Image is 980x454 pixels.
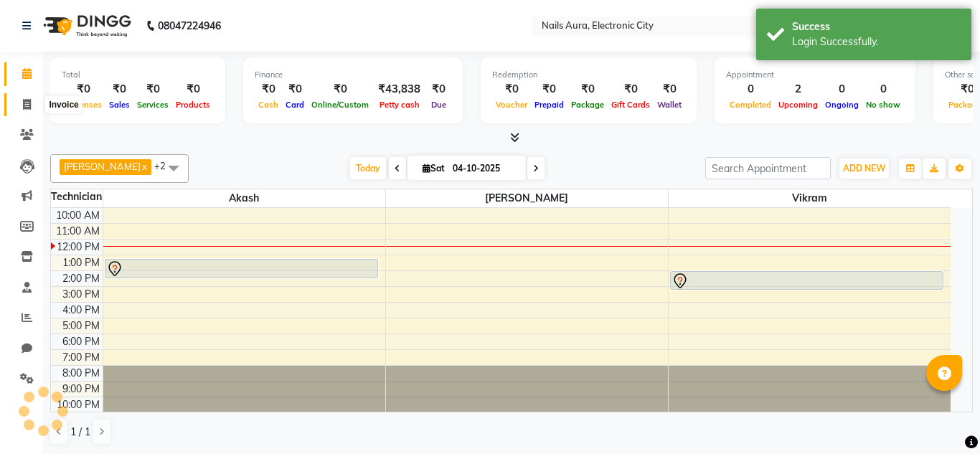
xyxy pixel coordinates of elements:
div: Success [792,19,961,34]
span: Akash [103,189,385,207]
div: 10:00 AM [53,208,103,223]
span: 1 / 1 [70,425,90,440]
span: Ongoing [821,100,862,110]
span: Petty cash [376,100,423,110]
div: 9:00 PM [60,382,103,397]
span: Prepaid [531,100,567,110]
div: ₹0 [608,81,654,98]
div: 11:00 AM [53,224,103,239]
div: ₹43,838 [372,81,426,98]
span: Sat [419,163,448,174]
span: Completed [726,100,775,110]
span: Services [133,100,172,110]
div: 7:00 PM [60,350,103,365]
span: Upcoming [775,100,821,110]
div: 5:00 PM [60,318,103,334]
div: ₹0 [654,81,685,98]
div: Total [62,69,214,81]
div: 6:00 PM [60,334,103,349]
span: Sales [105,100,133,110]
span: Today [350,157,386,179]
span: Gift Cards [608,100,654,110]
span: Package [567,100,608,110]
div: Login Successfully. [792,34,961,49]
div: ₹0 [255,81,282,98]
span: Products [172,100,214,110]
span: No show [862,100,904,110]
div: ₹0 [172,81,214,98]
div: 2:00 PM [60,271,103,286]
div: 2 [775,81,821,98]
input: 2025-10-04 [448,158,520,179]
div: 0 [821,81,862,98]
div: ₹0 [62,81,105,98]
div: Finance [255,69,451,81]
div: 1:00 PM [60,255,103,270]
span: [PERSON_NAME] [386,189,668,207]
a: x [141,161,147,172]
div: 8:00 PM [60,366,103,381]
div: 0 [726,81,775,98]
div: 10:00 PM [54,397,103,412]
div: ₹0 [133,81,172,98]
div: Redemption [492,69,685,81]
div: ₹0 [282,81,308,98]
img: logo [37,6,135,46]
span: Voucher [492,100,531,110]
div: ₹0 [492,81,531,98]
input: Search Appointment [705,157,831,179]
div: 0 [862,81,904,98]
span: Due [428,100,450,110]
div: ₹0 [308,81,372,98]
b: 08047224946 [158,6,221,46]
div: Technician [51,189,103,204]
span: Cash [255,100,282,110]
span: [PERSON_NAME] [64,161,141,172]
div: 3:00 PM [60,287,103,302]
div: Appointment [726,69,904,81]
span: Vikram [669,189,951,207]
span: Card [282,100,308,110]
button: ADD NEW [839,159,889,179]
span: Wallet [654,100,685,110]
div: 12:00 PM [54,240,103,255]
span: +2 [154,160,176,171]
div: Invoice [45,96,82,113]
div: ₹0 [531,81,567,98]
span: Online/Custom [308,100,372,110]
span: ADD NEW [843,163,885,174]
div: [PERSON_NAME], TK02, 01:15 PM-02:30 PM, Nail Extensions Gel - Hand [105,260,377,278]
div: ₹0 [105,81,133,98]
div: ahmai, TK01, 02:00 PM-03:15 PM, Nail Extensions Gel - Hand [671,272,943,289]
div: 4:00 PM [60,303,103,318]
div: ₹0 [426,81,451,98]
div: ₹0 [567,81,608,98]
